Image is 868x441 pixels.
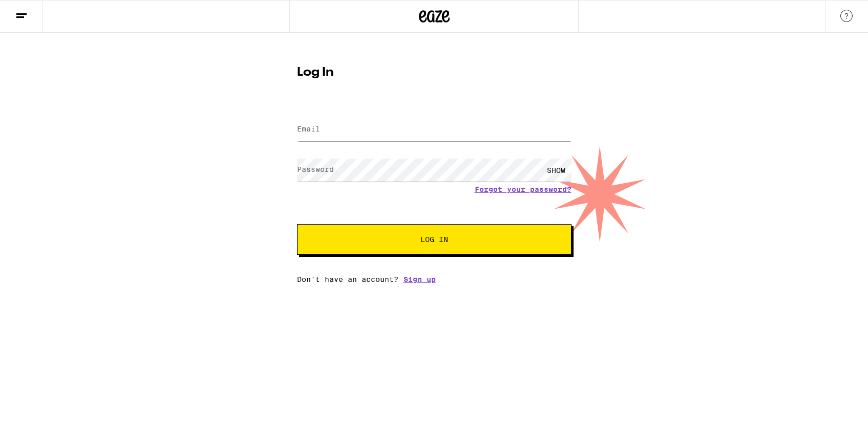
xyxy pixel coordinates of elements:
div: SHOW [541,159,571,182]
button: Log In [297,224,571,255]
label: Password [297,165,334,173]
h1: Log In [297,67,571,79]
a: Forgot your password? [475,185,571,193]
a: Sign up [404,275,436,283]
label: Email [297,125,320,133]
div: Don't have an account? [297,275,571,283]
input: Email [297,118,571,141]
span: Log In [420,236,448,243]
